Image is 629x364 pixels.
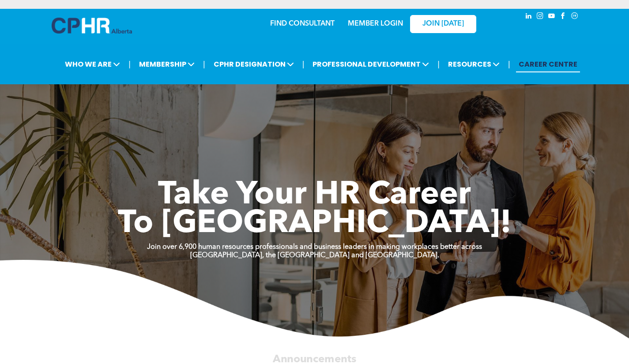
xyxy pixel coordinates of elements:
a: FIND CONSULTANT [270,20,335,27]
span: CPHR DESIGNATION [211,56,297,72]
a: facebook [558,11,568,23]
a: JOIN [DATE] [410,15,476,33]
span: To [GEOGRAPHIC_DATA]! [118,208,512,240]
a: MEMBER LOGIN [348,20,403,27]
li: | [508,55,510,73]
a: youtube [547,11,557,23]
a: instagram [535,11,545,23]
a: Social network [570,11,580,23]
span: Take Your HR Career [158,180,471,211]
li: | [128,55,131,73]
li: | [437,55,440,73]
li: | [302,55,305,73]
span: WHO WE ARE [62,56,123,72]
span: MEMBERSHIP [136,56,197,72]
strong: Join over 6,900 human resources professionals and business leaders in making workplaces better ac... [147,244,482,251]
a: linkedin [524,11,534,23]
span: PROFESSIONAL DEVELOPMENT [310,56,432,72]
span: JOIN [DATE] [422,20,464,28]
span: RESOURCES [445,56,502,72]
a: CAREER CENTRE [516,56,580,72]
img: A blue and white logo for cp alberta [52,18,132,34]
strong: [GEOGRAPHIC_DATA], the [GEOGRAPHIC_DATA] and [GEOGRAPHIC_DATA]. [190,252,439,259]
li: | [203,55,205,73]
